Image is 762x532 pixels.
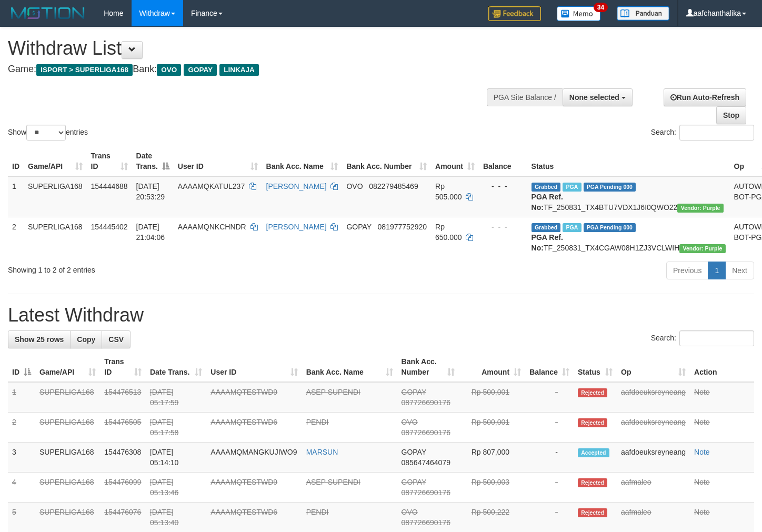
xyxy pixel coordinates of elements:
[306,508,329,516] a: PENDI
[532,183,561,192] span: Grabbed
[70,330,102,348] a: Copy
[100,382,146,413] td: 154476513
[178,182,245,190] span: AAAAMQKATUL237
[178,223,246,231] span: AAAAMQNKCHNDR
[578,388,607,397] span: Rejected
[132,146,174,176] th: Date Trans.: activate to sort column descending
[694,448,710,456] a: Note
[77,335,95,344] span: Copy
[483,222,523,232] div: - - -
[525,473,574,503] td: -
[206,352,302,382] th: User ID: activate to sort column ascending
[8,413,35,443] td: 2
[584,223,636,232] span: PGA Pending
[651,330,754,346] label: Search:
[431,146,479,176] th: Amount: activate to sort column ascending
[184,64,217,76] span: GOPAY
[527,146,730,176] th: Status
[402,418,418,426] span: OVO
[8,473,35,503] td: 4
[306,448,338,456] a: MARSUN
[100,413,146,443] td: 154476505
[91,223,128,231] span: 154445402
[402,478,426,486] span: GOPAY
[35,443,100,473] td: SUPERLIGA168
[8,125,88,140] label: Show entries
[146,352,206,382] th: Date Trans.: activate to sort column ascending
[146,413,206,443] td: [DATE] 05:17:58
[306,418,329,426] a: PENDI
[617,413,690,443] td: aafdoeuksreyneang
[108,335,124,344] span: CSV
[266,223,327,231] a: [PERSON_NAME]
[100,443,146,473] td: 154476308
[694,388,710,396] a: Note
[206,473,302,503] td: AAAAMQTESTWD9
[563,183,581,192] span: Marked by aafsoycanthlai
[617,473,690,503] td: aafmaleo
[532,223,561,232] span: Grabbed
[578,478,607,487] span: Rejected
[146,382,206,413] td: [DATE] 05:17:59
[402,508,418,516] span: OVO
[402,518,450,527] span: Copy 087726690176 to clipboard
[716,106,746,124] a: Stop
[679,330,754,346] input: Search:
[569,93,619,102] span: None selected
[342,146,431,176] th: Bank Acc. Number: activate to sort column ascending
[302,352,397,382] th: Bank Acc. Name: activate to sort column ascending
[24,176,87,217] td: SUPERLIGA168
[708,262,726,279] a: 1
[35,352,100,382] th: Game/API: activate to sort column ascending
[402,398,450,407] span: Copy 087726690176 to clipboard
[146,443,206,473] td: [DATE] 05:14:10
[402,458,450,467] span: Copy 085647464079 to clipboard
[584,183,636,192] span: PGA Pending
[369,182,418,190] span: Copy 082279485469 to clipboard
[578,508,607,517] span: Rejected
[136,223,165,242] span: [DATE] 21:04:06
[100,352,146,382] th: Trans ID: activate to sort column ascending
[527,217,730,257] td: TF_250831_TX4CGAW08H1ZJ3VCLWIH
[532,233,563,252] b: PGA Ref. No:
[527,176,730,217] td: TF_250831_TX4BTU7VDX1J6I0QWO22
[157,64,181,76] span: OVO
[483,181,523,192] div: - - -
[690,352,754,382] th: Action
[8,38,497,59] h1: Withdraw List
[679,125,754,140] input: Search:
[15,335,64,344] span: Show 25 rows
[378,223,427,231] span: Copy 081977752920 to clipboard
[8,382,35,413] td: 1
[679,244,725,253] span: Vendor URL: https://trx4.1velocity.biz
[262,146,343,176] th: Bank Acc. Name: activate to sort column ascending
[8,217,24,257] td: 2
[8,352,35,382] th: ID: activate to sort column descending
[35,473,100,503] td: SUPERLIGA168
[206,382,302,413] td: AAAAMQTESTWD9
[617,443,690,473] td: aafdoeuksreyneang
[8,260,309,275] div: Showing 1 to 2 of 2 entries
[617,6,669,21] img: panduan.png
[557,6,601,21] img: Button%20Memo.svg
[594,3,608,12] span: 34
[532,193,563,212] b: PGA Ref. No:
[26,125,66,140] select: Showentries
[87,146,132,176] th: Trans ID: activate to sort column ascending
[459,413,525,443] td: Rp 500,001
[8,5,88,21] img: MOTION_logo.png
[397,352,459,382] th: Bank Acc. Number: activate to sort column ascending
[459,443,525,473] td: Rp 807,000
[435,182,462,201] span: Rp 505.000
[578,448,609,457] span: Accepted
[206,413,302,443] td: AAAAMQTESTWD6
[8,146,24,176] th: ID
[694,508,710,516] a: Note
[146,473,206,503] td: [DATE] 05:13:46
[206,443,302,473] td: AAAAMQMANGKUJIWO9
[35,413,100,443] td: SUPERLIGA168
[563,88,633,106] button: None selected
[677,204,723,213] span: Vendor URL: https://trx4.1velocity.biz
[402,388,426,396] span: GOPAY
[459,382,525,413] td: Rp 500,001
